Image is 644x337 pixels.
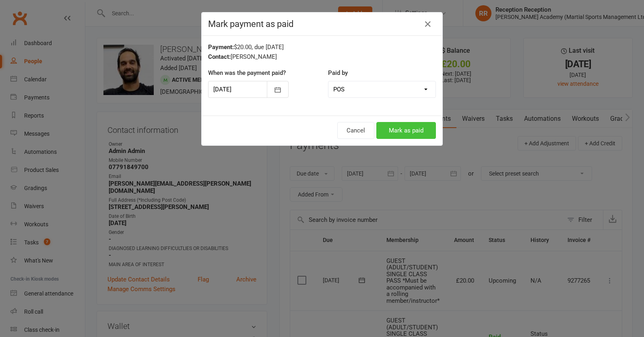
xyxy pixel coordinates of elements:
div: [PERSON_NAME] [208,52,436,62]
h4: Mark payment as paid [208,19,436,29]
label: Paid by [328,68,348,78]
button: Mark as paid [376,122,436,139]
div: $20.00, due [DATE] [208,42,436,52]
button: Close [421,18,434,31]
strong: Contact: [208,53,231,60]
button: Cancel [337,122,374,139]
label: When was the payment paid? [208,68,286,78]
strong: Payment: [208,43,234,51]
